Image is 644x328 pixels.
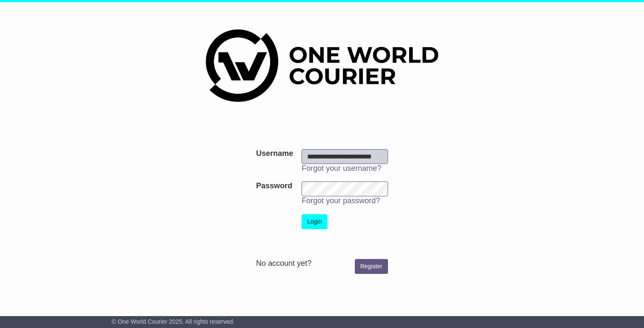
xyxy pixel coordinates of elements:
a: Register [355,259,388,274]
div: No account yet? [256,259,388,268]
label: Username [256,149,293,158]
label: Password [256,181,292,191]
img: One World [206,29,438,102]
span: © One World Courier 2025. All rights reserved. [112,318,235,325]
a: Forgot your username? [302,164,381,173]
a: Forgot your password? [302,196,380,205]
button: Login [302,214,327,229]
